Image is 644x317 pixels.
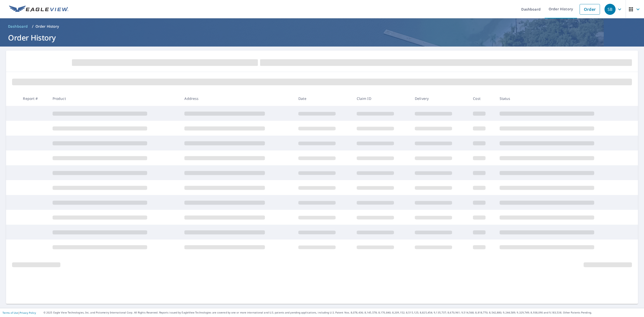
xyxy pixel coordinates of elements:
[20,311,36,314] a: Privacy Policy
[35,24,59,29] p: Order History
[3,311,18,314] a: Terms of Use
[6,32,638,43] h1: Order History
[32,23,33,29] li: /
[605,4,616,15] div: SB
[6,22,638,30] nav: breadcrumb
[9,6,68,13] img: EV Logo
[19,91,48,106] th: Report #
[294,91,352,106] th: Date
[6,22,30,30] a: Dashboard
[411,91,469,106] th: Delivery
[496,91,628,106] th: Status
[353,91,411,106] th: Claim ID
[8,24,28,29] span: Dashboard
[580,4,600,15] a: Order
[49,91,181,106] th: Product
[180,91,294,106] th: Address
[469,91,495,106] th: Cost
[44,311,641,314] p: © 2025 Eagle View Technologies, Inc. and Pictometry International Corp. All Rights Reserved. Repo...
[3,311,36,314] p: |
